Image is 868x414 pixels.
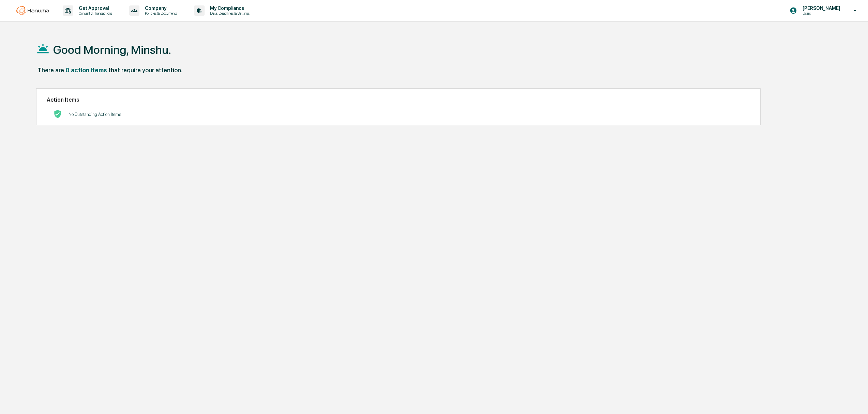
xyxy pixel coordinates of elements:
[65,66,107,74] div: 0 action items
[54,110,62,118] img: No Actions logo
[69,112,121,117] p: No Outstanding Action Items
[16,6,49,15] img: logo
[73,5,116,11] p: Get Approval
[47,97,750,103] h2: Action Items
[38,66,64,74] div: There are
[139,5,180,11] p: Company
[53,43,171,57] h1: Good Morning, Minshu.
[108,66,182,74] div: that require your attention.
[139,11,180,16] p: Policies & Documents
[205,5,253,11] p: My Compliance
[797,5,844,11] p: [PERSON_NAME]
[797,11,844,16] p: Users
[205,11,253,16] p: Data, Deadlines & Settings
[73,11,116,16] p: Content & Transactions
